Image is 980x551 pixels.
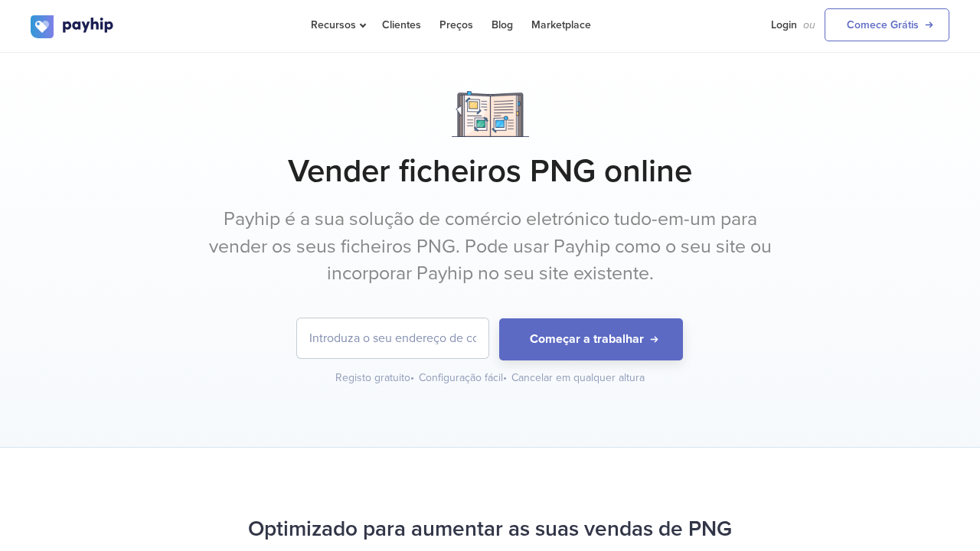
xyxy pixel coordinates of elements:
div: Registo gratuito [335,370,416,386]
span: Recursos [311,18,364,31]
span: • [410,371,414,384]
input: Introduza o seu endereço de correio eletrónico [297,318,488,358]
h1: Vender ficheiros PNG online [31,152,949,191]
div: Cancelar em qualquer altura [511,370,645,386]
button: Começar a trabalhar [499,318,683,360]
p: Payhip é a sua solução de comércio eletrónico tudo-em-um para vender os seus ficheiros PNG. Pode ... [203,206,777,288]
a: Comece Grátis [825,8,949,41]
h2: Optimizado para aumentar as suas vendas de PNG [31,509,949,549]
img: Notebook.png [452,91,529,137]
div: Configuração fácil [419,370,508,386]
img: logo.svg [31,15,115,38]
span: • [503,371,507,384]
